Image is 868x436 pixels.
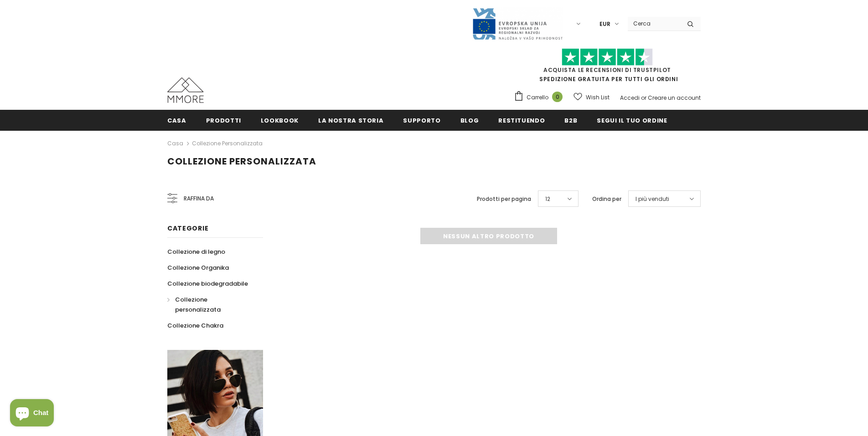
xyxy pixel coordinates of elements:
[261,116,299,125] span: Lookbook
[184,194,214,204] span: Raffina da
[167,260,229,276] a: Collezione Organika
[167,276,248,292] a: Collezione biodegradabile
[167,279,248,288] span: Collezione biodegradabile
[167,110,186,130] a: Casa
[206,110,241,130] a: Prodotti
[599,20,610,29] span: EUR
[167,77,204,103] img: Casi MMORE
[460,110,479,130] a: Blog
[167,116,186,125] span: Casa
[573,89,610,105] a: Wish List
[641,94,646,102] span: or
[498,116,545,125] span: Restituendo
[261,110,299,130] a: Lookbook
[403,110,440,130] a: supporto
[543,66,671,74] a: Acquista le recensioni di TrustPilot
[318,116,383,125] span: La nostra storia
[592,195,621,204] label: Ordina per
[460,116,479,125] span: Blog
[167,247,225,256] span: Collezione di legno
[552,92,563,102] span: 0
[586,93,610,102] span: Wish List
[167,318,223,333] a: Collezione Chakra
[175,295,221,314] span: Collezione personalizzata
[514,52,701,83] span: SPEDIZIONE GRATUITA PER TUTTI GLI ORDINI
[167,155,316,168] span: Collezione personalizzata
[192,139,263,147] a: Collezione personalizzata
[628,17,680,30] input: Search Site
[167,292,253,318] a: Collezione personalizzata
[514,91,567,104] a: Carrello 0
[167,138,183,149] a: Casa
[597,110,667,130] a: Segui il tuo ordine
[527,93,548,102] span: Carrello
[167,244,225,260] a: Collezione di legno
[206,116,241,125] span: Prodotti
[648,94,701,102] a: Creare un account
[472,20,563,27] a: Javni Razpis
[477,195,531,204] label: Prodotti per pagina
[635,195,669,204] span: I più venduti
[7,399,57,429] inbox-online-store-chat: Shopify online store chat
[545,195,550,204] span: 12
[597,116,667,125] span: Segui il tuo ordine
[564,116,577,125] span: B2B
[318,110,383,130] a: La nostra storia
[403,116,440,125] span: supporto
[167,321,223,330] span: Collezione Chakra
[620,94,640,102] a: Accedi
[472,7,563,41] img: Javni Razpis
[562,48,653,66] img: Fidati di Pilot Stars
[564,110,577,130] a: B2B
[167,224,208,233] span: Categorie
[167,263,229,272] span: Collezione Organika
[498,110,545,130] a: Restituendo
